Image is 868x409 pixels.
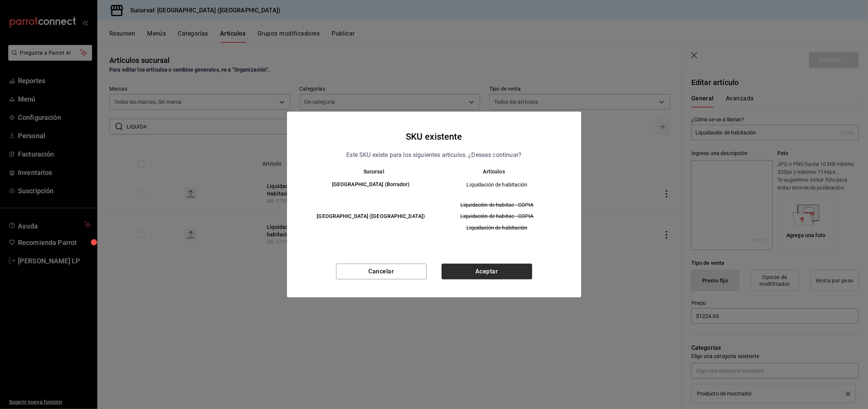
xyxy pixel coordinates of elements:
[314,212,428,221] h6: [GEOGRAPHIC_DATA] ([GEOGRAPHIC_DATA])
[434,169,566,175] th: Artículos
[336,264,427,279] button: Cancelar
[406,130,462,144] h4: SKU existente
[441,224,554,231] span: Liquidación de habitación
[441,212,554,220] span: Liquidación de habitac - COPIA
[302,169,434,175] th: Sucursal
[441,181,554,188] span: Liquidación de habitación
[441,201,554,209] span: Liquidación de habitac - COPIA
[347,150,522,160] p: Este SKU existe para los siguientes articulos. ¿Deseas continuar?
[314,181,428,189] h6: [GEOGRAPHIC_DATA] (Borrador)
[442,264,532,279] button: Aceptar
